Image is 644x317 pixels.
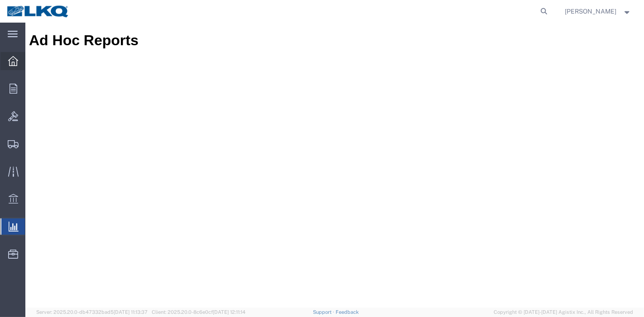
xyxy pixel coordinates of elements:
span: Praveen Nagaraj [565,6,617,16]
button: [PERSON_NAME] [565,6,632,17]
iframe: To enrich screen reader interactions, please activate Accessibility in Grammarly extension settings [25,23,644,308]
span: [DATE] 12:11:14 [213,309,245,315]
a: Feedback [336,309,359,315]
span: Server: 2025.20.0-db47332bad5 [36,309,148,315]
span: Copyright © [DATE]-[DATE] Agistix Inc., All Rights Reserved [494,308,633,316]
a: Support [313,309,336,315]
span: [DATE] 11:13:37 [114,309,148,315]
span: Client: 2025.20.0-8c6e0cf [152,309,245,315]
img: logo [6,5,70,18]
